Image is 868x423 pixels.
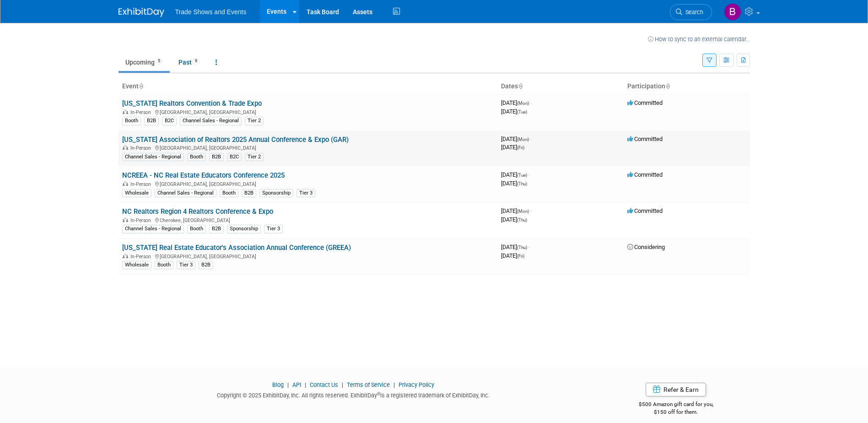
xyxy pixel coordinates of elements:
[122,225,184,233] div: Channel Sales - Regional
[517,254,524,259] span: (Fri)
[627,244,665,250] span: Considering
[391,381,397,388] span: |
[139,82,143,90] a: Sort by Event Name
[517,145,524,150] span: (Fri)
[130,145,154,151] span: In-Person
[172,54,207,71] a: Past9
[122,108,494,115] div: [GEOGRAPHIC_DATA], [GEOGRAPHIC_DATA]
[517,137,529,142] span: (Mon)
[627,207,663,214] span: Committed
[122,171,285,179] a: NCREEA - NC Real Estate Educators Conference 2025
[517,209,529,214] span: (Mon)
[122,117,141,125] div: Booth
[272,381,284,388] a: Blog
[220,189,238,197] div: Booth
[501,171,530,178] span: [DATE]
[123,181,128,186] img: In-Person Event
[501,144,524,151] span: [DATE]
[119,389,589,400] div: Copyright © 2025 ExhibitDay, Inc. All rights reserved. ExhibitDay is a registered trademark of Ex...
[122,189,151,197] div: Wholesale
[199,261,213,269] div: B2B
[528,171,530,178] span: -
[259,189,293,197] div: Sponsorship
[501,216,527,223] span: [DATE]
[187,153,206,161] div: Booth
[187,225,206,233] div: Booth
[130,181,154,187] span: In-Person
[627,171,663,178] span: Committed
[119,54,170,71] a: Upcoming5
[122,180,494,187] div: [GEOGRAPHIC_DATA], [GEOGRAPHIC_DATA]
[517,101,529,106] span: (Mon)
[264,225,283,233] div: Tier 3
[665,82,670,90] a: Sort by Participation Type
[175,8,247,16] span: Trade Shows and Events
[122,99,262,108] a: [US_STATE] Realtors Convention & Trade Expo
[123,254,128,258] img: In-Person Event
[285,381,291,388] span: |
[399,381,434,388] a: Privacy Policy
[377,391,380,396] sup: ®
[227,153,242,161] div: B2C
[119,79,497,94] th: Event
[670,4,712,20] a: Search
[292,381,301,388] a: API
[602,408,750,416] div: $150 off for them.
[501,108,527,115] span: [DATE]
[347,381,390,388] a: Terms of Service
[130,254,154,260] span: In-Person
[501,136,532,142] span: [DATE]
[682,9,703,16] span: Search
[310,381,338,388] a: Contact Us
[624,79,750,94] th: Participation
[528,244,530,250] span: -
[517,109,527,114] span: (Tue)
[646,383,706,396] a: Refer & Earn
[180,117,242,125] div: Channel Sales - Regional
[501,244,530,250] span: [DATE]
[530,99,532,106] span: -
[245,153,264,161] div: Tier 2
[297,189,315,197] div: Tier 3
[497,79,624,94] th: Dates
[122,136,349,144] a: [US_STATE] Association of Realtors 2025 Annual Conference & Expo (GAR)
[119,8,164,17] img: ExhibitDay
[227,225,261,233] div: Sponsorship
[724,3,741,21] img: Barbara Wilkinson
[155,189,216,197] div: Channel Sales - Regional
[130,109,154,115] span: In-Person
[122,244,351,252] a: [US_STATE] Real Estate Educator's Association Annual Conference (GREEA)
[209,153,224,161] div: B2B
[517,173,527,178] span: (Tue)
[517,217,527,222] span: (Thu)
[517,181,527,186] span: (Thu)
[627,99,663,106] span: Committed
[122,153,184,161] div: Channel Sales - Regional
[122,207,273,216] a: NC Realtors Region 4 Realtors Conference & Expo
[123,217,128,222] img: In-Person Event
[155,58,163,65] span: 5
[501,207,532,214] span: [DATE]
[122,252,494,260] div: [GEOGRAPHIC_DATA], [GEOGRAPHIC_DATA]
[501,252,524,259] span: [DATE]
[530,136,532,142] span: -
[122,261,151,269] div: Wholesale
[144,117,159,125] div: B2B
[627,136,663,142] span: Committed
[123,145,128,150] img: In-Person Event
[340,381,345,388] span: |
[209,225,224,233] div: B2B
[162,117,177,125] div: B2C
[123,109,128,114] img: In-Person Event
[130,217,154,223] span: In-Person
[501,180,527,187] span: [DATE]
[501,99,532,106] span: [DATE]
[177,261,195,269] div: Tier 3
[518,82,523,90] a: Sort by Start Date
[192,58,200,65] span: 9
[122,144,494,151] div: [GEOGRAPHIC_DATA], [GEOGRAPHIC_DATA]
[302,381,308,388] span: |
[517,245,527,250] span: (Thu)
[602,395,750,416] div: $500 Amazon gift card for you,
[245,117,264,125] div: Tier 2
